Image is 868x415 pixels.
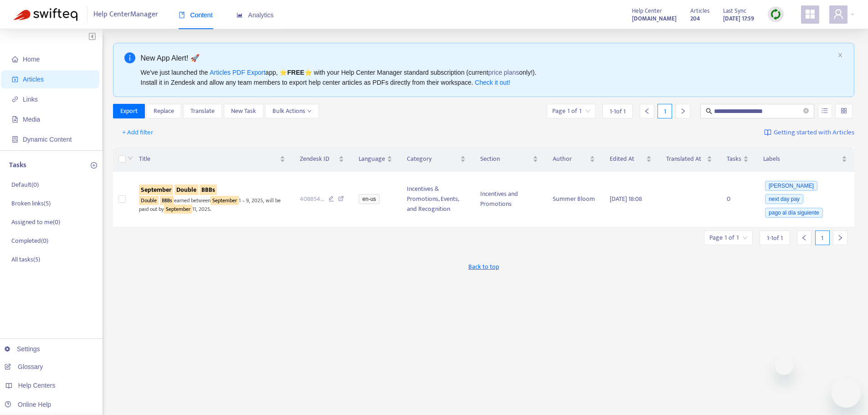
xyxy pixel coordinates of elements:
span: 408854 ... [300,194,324,204]
span: user [833,9,844,20]
span: 1 - 1 of 1 [610,107,626,116]
sqkw: BBBs [200,184,217,195]
strong: [DATE] 17:59 [723,14,754,24]
th: Labels [756,147,854,172]
th: Category [400,147,473,172]
sqkw: Double [139,196,159,205]
a: [DOMAIN_NAME] [632,13,677,24]
span: Tasks [727,154,741,164]
span: right [837,235,843,241]
sqkw: September [164,205,192,214]
p: All tasks ( 5 ) [11,255,40,264]
span: Home [23,56,40,63]
sqkw: September [139,184,173,195]
sqkw: Double [175,184,198,195]
div: We've just launched the app, ⭐ ⭐️ with your Help Center Manager standard subscription (current on... [141,67,834,87]
td: Incentives & Promotions, Events, and Recognition [400,172,473,227]
span: Bulk Actions [272,106,312,116]
p: Default ( 0 ) [11,180,39,190]
button: Export [113,104,145,118]
span: pago al día siguiente [765,208,823,218]
span: Articles [690,6,709,16]
a: Check it out! [475,79,510,86]
img: sync.dc5367851b00ba804db3.png [770,9,781,20]
span: plus-circle [91,162,97,169]
span: container [12,136,18,143]
span: left [644,108,650,114]
span: right [680,108,686,114]
button: New Task [224,104,263,118]
span: account-book [12,76,18,82]
button: unordered-list [818,104,832,118]
span: Help Center Manager [93,6,158,23]
span: left [801,235,807,241]
span: Back to top [468,262,499,272]
sqkw: September [211,196,239,205]
span: Translated At [666,154,705,164]
span: Category [407,154,458,164]
p: Tasks [9,160,26,171]
span: file-image [12,116,18,123]
div: earned between 1 – 9, 2025, will be paid out by 11, 2025. [139,195,285,214]
span: close-circle [803,107,809,116]
p: Completed ( 0 ) [11,236,48,246]
span: Help Center [632,6,662,16]
th: Tasks [719,147,756,172]
span: Dynamic Content [23,136,72,143]
th: Title [132,147,293,172]
td: Summer Bloom [545,172,602,227]
span: Links [23,96,38,103]
span: [DATE] 18:08 [610,194,642,204]
span: close-circle [803,108,809,113]
th: Translated At [659,147,719,172]
th: Section [473,147,545,172]
td: 0 [719,172,756,227]
span: down [307,109,312,113]
span: close [837,52,843,58]
span: appstore [805,9,816,20]
span: New Task [231,106,256,116]
span: home [12,56,18,62]
span: Replace [154,106,174,116]
div: New App Alert! 🚀 [141,52,834,64]
button: Replace [146,104,181,118]
span: down [128,155,133,161]
span: book [179,12,185,18]
p: Broken links ( 5 ) [11,199,51,208]
span: + Add filter [122,127,154,138]
a: Glossary [5,363,43,370]
th: Zendesk ID [293,147,352,172]
b: FREE [287,69,304,76]
span: Author [553,154,588,164]
span: Title [139,154,278,164]
sqkw: BBBs [160,196,174,205]
span: Translate [190,106,215,116]
span: unordered-list [822,108,828,114]
button: Bulk Actionsdown [265,104,319,118]
span: link [12,96,18,102]
span: [PERSON_NAME] [765,181,817,191]
button: Translate [183,104,222,118]
span: Analytics [236,11,274,19]
button: close [837,52,843,58]
div: 1 [657,104,672,118]
span: Zendesk ID [300,154,337,164]
span: Getting started with Articles [774,128,854,138]
span: Media [23,116,40,123]
img: image-link [764,129,771,136]
iframe: Button to launch messaging window [832,379,861,408]
a: Getting started with Articles [764,125,854,140]
td: Incentives and Promotions [473,172,545,227]
span: Labels [763,154,840,164]
a: Online Help [5,401,51,408]
span: Language [359,154,385,164]
p: Assigned to me ( 0 ) [11,217,60,227]
th: Language [351,147,400,172]
img: Swifteq [14,8,77,21]
div: 1 [815,231,830,245]
button: + Add filter [115,125,160,140]
span: en-us [359,194,380,204]
span: next day pay [765,194,803,204]
span: info-circle [124,52,135,63]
